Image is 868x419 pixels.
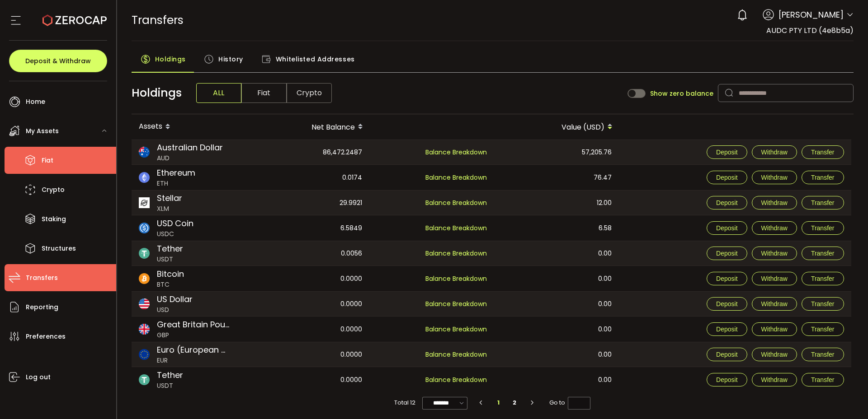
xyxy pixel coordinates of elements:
[495,292,619,316] div: 0.00
[132,84,182,102] span: Holdings
[276,50,355,68] span: Whitelisted Addresses
[394,396,415,409] span: Total 12
[157,305,193,315] span: USD
[802,348,844,361] button: Transfer
[802,196,844,209] button: Transfer
[26,301,58,314] span: Reporting
[26,271,58,284] span: Transfers
[245,266,369,291] div: 0.0000
[716,376,737,383] span: Deposit
[752,247,797,260] button: Withdraw
[157,192,182,204] span: Stellar
[811,149,835,156] span: Transfer
[811,351,835,358] span: Transfer
[491,396,507,409] li: 1
[761,149,788,156] span: Withdraw
[506,396,523,409] li: 2
[707,272,747,285] button: Deposit
[157,280,184,289] span: BTC
[761,224,788,232] span: Withdraw
[42,154,53,167] span: Fiat
[716,326,737,333] span: Deposit
[650,90,713,97] span: Show zero balance
[245,215,369,241] div: 6.5849
[802,145,844,159] button: Transfer
[707,145,747,159] button: Deposit
[157,344,230,356] span: Euro (European Monetary Unit)
[425,299,487,309] span: Balance Breakdown
[761,376,788,383] span: Withdraw
[752,348,797,361] button: Withdraw
[139,223,150,233] img: usdc_portfolio.svg
[139,273,150,284] img: btc_portfolio.svg
[425,173,487,182] span: Balance Breakdown
[761,275,788,282] span: Withdraw
[716,224,737,232] span: Deposit
[42,242,76,255] span: Structures
[245,191,369,215] div: 29.9921
[155,50,186,68] span: Holdings
[752,322,797,336] button: Withdraw
[716,250,737,257] span: Deposit
[241,83,287,103] span: Fiat
[752,171,797,184] button: Withdraw
[157,293,193,305] span: US Dollar
[425,324,487,335] span: Balance Breakdown
[26,371,51,384] span: Log out
[811,326,835,333] span: Transfer
[425,249,487,258] span: Balance Breakdown
[42,213,66,226] span: Staking
[245,367,369,392] div: 0.0000
[245,165,369,190] div: 0.0174
[245,342,369,367] div: 0.0000
[811,199,835,206] span: Transfer
[157,369,183,381] span: Tether
[139,147,150,158] img: aud_portfolio.svg
[495,317,619,342] div: 0.00
[811,174,835,181] span: Transfer
[761,326,788,333] span: Withdraw
[139,324,150,335] img: gbp_portfolio.svg
[25,58,91,64] span: Deposit & Withdraw
[761,300,788,307] span: Withdraw
[26,125,59,138] span: My Assets
[139,349,150,360] img: eur_portfolio.svg
[157,318,230,331] span: Great Britain Pound
[802,272,844,285] button: Transfer
[752,297,797,311] button: Withdraw
[752,272,797,285] button: Withdraw
[495,342,619,367] div: 0.00
[139,298,150,309] img: usd_portfolio.svg
[716,149,737,156] span: Deposit
[157,255,183,264] span: USDT
[157,242,183,255] span: Tether
[802,171,844,184] button: Transfer
[811,376,835,383] span: Transfer
[26,95,45,108] span: Home
[157,331,230,340] span: GBP
[139,374,150,385] img: usdt_portfolio.svg
[495,165,619,190] div: 76.47
[707,297,747,311] button: Deposit
[139,197,150,208] img: xlm_portfolio.png
[495,191,619,215] div: 12.00
[132,12,184,28] span: Transfers
[761,351,788,358] span: Withdraw
[802,247,844,260] button: Transfer
[811,275,835,282] span: Transfer
[811,250,835,257] span: Transfer
[707,322,747,336] button: Deposit
[802,297,844,311] button: Transfer
[707,247,747,260] button: Deposit
[157,154,223,163] span: AUD
[157,356,230,365] span: EUR
[716,275,737,282] span: Deposit
[707,373,747,386] button: Deposit
[157,268,184,280] span: Bitcoin
[245,317,369,342] div: 0.0000
[425,223,487,233] span: Balance Breakdown
[218,50,243,68] span: History
[716,351,737,358] span: Deposit
[132,119,245,135] div: Assets
[823,376,868,419] div: Chat Widget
